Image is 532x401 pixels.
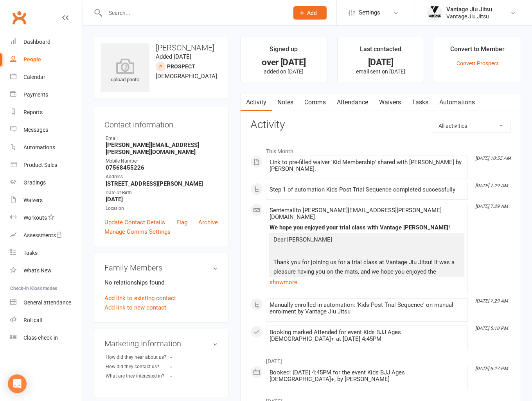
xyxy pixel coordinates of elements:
i: [DATE] 10:55 AM [475,156,510,161]
div: Class check-in [23,335,58,341]
a: Notes [272,93,299,111]
div: Waivers [23,197,43,203]
div: Open Intercom Messenger [8,374,27,393]
div: Vantage Jiu Jitsu [446,6,492,13]
i: [DATE] 6:27 PM [475,366,508,371]
span: Add [307,10,317,16]
div: Step 1 of automation Kids Post Trial Sequence completed successfully [270,186,464,193]
div: General attendance [23,299,71,306]
div: People [23,56,41,63]
div: What's New [23,267,52,274]
a: show more [270,277,464,288]
a: Class kiosk mode [10,329,83,347]
strong: - [170,374,215,380]
a: Assessments [10,227,83,244]
a: Attendance [331,93,374,111]
p: Thank you for joining us for a trial class at Vantage Jiu Jitsu! It was a pleasure having you on ... [271,258,462,288]
div: How did they hear about us? [106,354,170,361]
div: Assessments [23,232,62,238]
div: Vantage Jiu Jitsu [446,13,492,20]
strong: [STREET_ADDRESS][PERSON_NAME] [106,180,218,187]
div: Calendar [23,74,45,80]
div: Date of Birth [106,189,218,197]
a: Comms [299,93,331,111]
a: Manage Comms Settings [104,227,171,236]
i: [DATE] 7:29 AM [475,183,508,188]
div: Booked: [DATE] 4:45PM for the event Kids BJJ Ages [DEMOGRAPHIC_DATA]+, by [PERSON_NAME] [270,369,464,383]
div: Tasks [23,250,38,256]
a: Gradings [10,174,83,192]
h3: Marketing Information [104,339,218,348]
h3: Contact information [104,117,218,129]
a: Dashboard [10,33,83,51]
strong: 07568455226 [106,164,218,171]
div: upload photo [101,58,149,84]
strong: - [170,354,215,360]
strong: - [170,364,215,370]
span: [DEMOGRAPHIC_DATA] [156,73,217,80]
div: Mobile Number [106,158,218,165]
a: Tasks [10,244,83,262]
strong: [PERSON_NAME][EMAIL_ADDRESS][PERSON_NAME][DOMAIN_NAME] [106,141,218,156]
div: What are they interested in? [106,372,170,380]
div: Link to pre-filled waiver 'Kid Membership' shared with [PERSON_NAME] by [PERSON_NAME]. [270,159,464,172]
time: Added [DATE] [156,53,191,60]
a: What's New [10,262,83,279]
a: Archive [198,218,218,227]
li: [DATE] [250,353,511,365]
div: Manually enrolled in automation: 'Kids Post Trial Sequence' on manual enrolment by Vantage Jiu Jitsu [270,302,464,315]
p: No relationships found. [104,278,218,287]
a: Waivers [10,192,83,209]
i: [DATE] 5:18 PM [475,326,508,331]
i: [DATE] 7:29 AM [475,204,508,209]
a: Reports [10,104,83,121]
div: Workouts [23,215,47,221]
a: Convert Prospect [457,60,499,66]
a: Activity [241,93,272,111]
p: added on [DATE] [248,68,320,75]
div: Convert to Member [450,44,505,58]
div: Automations [23,144,55,150]
div: Location [106,205,218,212]
a: Tasks [406,93,434,111]
div: Reports [23,109,43,115]
a: Clubworx [9,8,29,27]
a: Product Sales [10,156,83,174]
div: Product Sales [23,162,57,168]
a: People [10,51,83,68]
a: Messages [10,121,83,139]
div: We hope you enjoyed your trial class with Vantage [PERSON_NAME]! [270,224,464,231]
div: Last contacted [360,44,401,58]
a: Add link to existing contact [104,294,176,303]
button: Add [293,6,327,20]
p: email sent on [DATE] [345,68,417,75]
a: Flag [176,218,187,227]
a: General attendance kiosk mode [10,294,83,311]
li: This Month [250,143,511,156]
a: Calendar [10,68,83,86]
a: Payments [10,86,83,104]
div: Payments [23,91,48,98]
a: Waivers [374,93,406,111]
span: Sent email to [PERSON_NAME][EMAIL_ADDRESS][PERSON_NAME][DOMAIN_NAME] [270,207,442,220]
input: Search... [103,7,283,18]
a: Workouts [10,209,83,227]
div: Messages [23,127,48,133]
div: Dashboard [23,39,50,45]
div: [DATE] [345,58,417,66]
h3: Family Members [104,263,218,272]
div: Roll call [23,317,42,323]
a: Add link to new contact [104,303,166,312]
img: thumb_image1666673915.png [427,5,442,21]
div: over [DATE] [248,58,320,66]
a: Automations [10,139,83,156]
snap: prospect [167,63,195,70]
h3: [PERSON_NAME] [101,43,222,52]
div: How did they contact us? [106,363,170,371]
a: Roll call [10,311,83,329]
a: Update Contact Details [104,218,165,227]
div: Booking marked Attended for event Kids BJJ Ages [DEMOGRAPHIC_DATA]+ at [DATE] 4:45PM [270,329,464,342]
p: Dear [PERSON_NAME] [271,235,462,246]
h3: Activity [250,119,511,131]
strong: [DATE] [106,196,218,203]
